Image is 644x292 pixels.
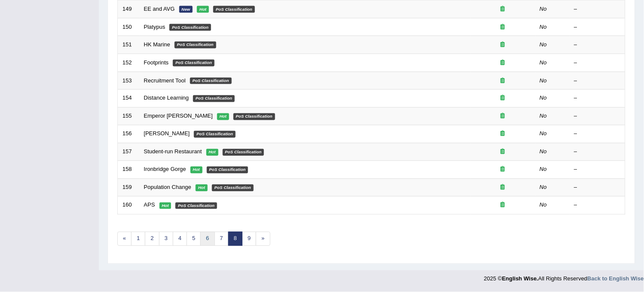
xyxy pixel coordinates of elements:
[144,131,190,137] a: [PERSON_NAME]
[190,78,232,85] em: PoS Classification
[118,0,139,18] td: 149
[574,59,621,67] div: –
[233,113,275,120] em: PoS Classification
[475,166,531,174] div: Exam occurring question
[540,24,547,30] em: No
[540,202,547,208] em: No
[118,179,139,197] td: 159
[574,5,621,13] div: –
[159,232,173,246] a: 3
[540,131,547,137] em: No
[574,113,621,121] div: –
[118,161,139,179] td: 158
[502,276,538,282] strong: English Wise.
[187,232,201,246] a: 5
[574,77,621,85] div: –
[223,149,264,156] em: PoS Classification
[145,232,159,246] a: 2
[242,232,256,246] a: 9
[475,23,531,31] div: Exam occurring question
[131,232,145,246] a: 1
[540,41,547,48] em: No
[228,232,242,246] a: 8
[540,184,547,191] em: No
[169,24,211,31] em: PoS Classification
[475,5,531,13] div: Exam occurring question
[540,77,547,84] em: No
[574,130,621,138] div: –
[173,232,187,246] a: 4
[574,23,621,31] div: –
[144,166,186,173] a: Ironbridge Gorge
[256,232,270,246] a: »
[574,184,621,192] div: –
[574,201,621,210] div: –
[588,276,644,282] a: Back to English Wise
[574,41,621,49] div: –
[574,94,621,103] div: –
[540,59,547,66] em: No
[475,201,531,210] div: Exam occurring question
[475,59,531,67] div: Exam occurring question
[475,41,531,49] div: Exam occurring question
[540,113,547,119] em: No
[193,95,235,102] em: PoS Classification
[197,6,209,13] em: Hot
[475,130,531,138] div: Exam occurring question
[144,184,192,191] a: Population Change
[118,18,139,36] td: 150
[196,185,208,192] em: Hot
[475,94,531,103] div: Exam occurring question
[215,232,229,246] a: 7
[475,148,531,156] div: Exam occurring question
[540,166,547,173] em: No
[212,185,254,192] em: PoS Classification
[213,6,255,13] em: PoS Classification
[118,54,139,72] td: 152
[144,113,213,119] a: Emperor [PERSON_NAME]
[179,6,193,13] em: New
[118,125,139,143] td: 156
[118,90,139,108] td: 154
[144,59,169,66] a: Footprints
[144,202,155,208] a: APS
[159,203,172,210] em: Hot
[117,232,132,246] a: «
[118,107,139,125] td: 155
[574,148,621,156] div: –
[217,113,229,120] em: Hot
[144,6,175,12] a: EE and AVG
[144,77,186,84] a: Recruitment Tool
[175,203,217,210] em: PoS Classification
[118,36,139,54] td: 151
[175,42,216,49] em: PoS Classification
[200,232,215,246] a: 6
[574,166,621,174] div: –
[194,131,236,138] em: PoS Classification
[118,197,139,215] td: 160
[118,143,139,161] td: 157
[190,167,202,173] em: Hot
[118,72,139,90] td: 153
[484,271,644,283] div: 2025 © All Rights Reserved
[540,149,547,155] em: No
[475,77,531,85] div: Exam occurring question
[144,149,202,155] a: Student-run Restaurant
[206,149,218,156] em: Hot
[475,113,531,121] div: Exam occurring question
[144,95,189,101] a: Distance Learning
[144,24,166,30] a: Platypus
[540,6,547,12] em: No
[540,95,547,101] em: No
[207,167,248,173] em: PoS Classification
[173,60,215,67] em: PoS Classification
[144,41,170,48] a: HK Marine
[475,184,531,192] div: Exam occurring question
